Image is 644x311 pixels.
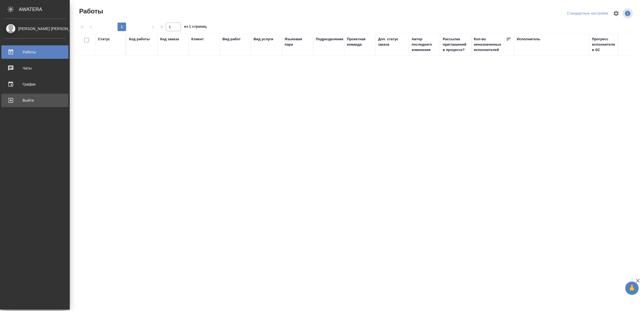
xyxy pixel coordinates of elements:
[566,9,610,18] div: split button
[443,36,469,53] div: Рассылка приглашений в процессе?
[4,26,66,32] div: [PERSON_NAME] [PERSON_NAME]
[19,4,70,15] div: AWATERA
[254,36,273,42] div: Вид услуги
[129,36,150,42] div: Код работы
[98,36,110,42] div: Статус
[625,281,639,295] button: 🙏
[627,283,636,294] span: 🙏
[592,36,616,53] div: Прогресс исполнителя в SC
[4,96,66,104] div: Выйти
[1,78,68,91] a: График
[4,80,66,88] div: График
[474,36,506,53] div: Кол-во неназначенных исполнителей
[222,36,241,42] div: Вид работ
[160,36,179,42] div: Код заказа
[1,45,68,59] a: Работы
[517,36,540,42] div: Исполнитель
[4,48,66,56] div: Работы
[378,36,406,47] div: Доп. статус заказа
[316,36,343,42] div: Подразделение
[191,36,204,42] div: Клиент
[1,94,68,107] a: Выйти
[4,64,66,72] div: Чаты
[184,23,207,31] span: из 1 страниц
[1,61,68,75] a: Чаты
[285,36,310,47] div: Языковая пара
[610,7,623,20] span: Настроить таблицу
[347,36,373,47] div: Проектная команда
[412,36,437,53] div: Автор последнего изменения
[623,8,634,19] span: Посмотреть информацию
[78,7,103,16] span: Работы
